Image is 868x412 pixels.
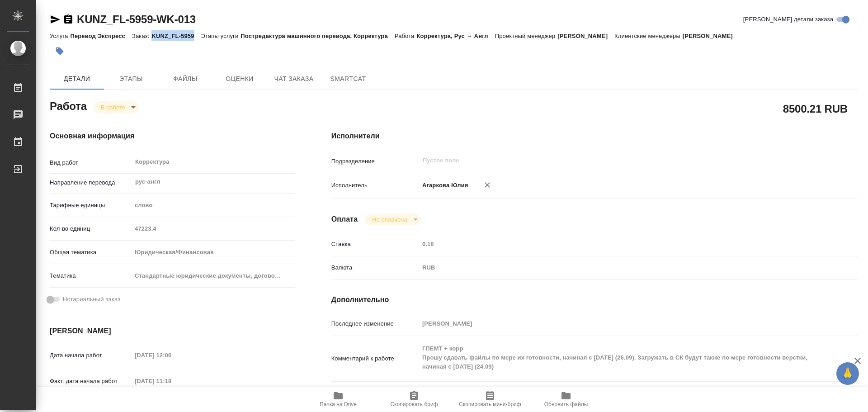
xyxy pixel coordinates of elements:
p: Валюта [331,263,419,272]
input: Пустое поле [132,349,211,362]
h2: Работа [50,97,87,114]
span: Файлы [164,73,207,85]
p: Перевод Экспресс [70,33,132,39]
button: Скопировать бриф [376,387,452,412]
p: [PERSON_NAME] [557,33,614,39]
span: Детали [55,73,99,85]
h2: 8500.21 RUB [783,101,848,116]
input: Пустое поле [419,237,814,251]
input: Пустое поле [132,222,295,235]
span: Оценки [218,73,261,85]
button: Не оплачена [369,216,410,223]
p: Исполнитель [331,181,419,190]
span: Скопировать мини-бриф [459,401,521,407]
span: [PERSON_NAME] детали заказа [743,15,833,24]
p: Этапы услуги [201,33,241,39]
h4: Основная информация [50,131,295,142]
input: Пустое поле [422,155,793,166]
p: Агаркова Юлия [419,181,468,190]
div: Стандартные юридические документы, договоры, уставы [132,268,295,284]
p: Корректура, Рус → Англ [416,33,495,39]
div: слово [132,198,295,213]
h4: [PERSON_NAME] [50,326,295,336]
p: KUNZ_FL-5959 [151,33,201,39]
button: Папка на Drive [300,387,376,412]
input: Пустое поле [132,374,211,388]
span: Папка на Drive [320,401,357,407]
span: Нотариальный заказ [63,295,120,304]
p: Проектный менеджер [495,33,557,39]
button: В работе [98,104,128,111]
p: Общая тематика [50,248,132,257]
p: Тарифные единицы [50,201,132,210]
h4: Оплата [331,214,358,225]
button: Удалить исполнителя [477,175,497,195]
div: В работе [365,213,420,226]
p: Работа [395,33,417,39]
textarea: ГПЕМТ + корр Прошу сдавать файлы по мере их готовности, начиная с [DATE] (26.09). Загружать в СК ... [419,341,814,374]
p: Клиентские менеджеры [614,33,683,39]
p: [PERSON_NAME] [683,33,740,39]
p: Ставка [331,240,419,249]
button: 🙏 [836,362,859,385]
div: Юридическая/Финансовая [132,245,295,260]
p: Направление перевода [50,178,132,187]
p: Кол-во единиц [50,224,132,233]
span: Этапы [109,73,153,85]
button: Добавить тэг [50,41,70,61]
div: В работе [94,101,139,114]
button: Обновить файлы [528,387,604,412]
p: Последнее изменение [331,319,419,328]
a: KUNZ_FL-5959-WK-013 [77,13,196,25]
span: SmartCat [326,73,370,85]
div: RUB [419,260,814,275]
h4: Дополнительно [331,294,858,305]
h4: Исполнители [331,131,858,142]
p: Подразделение [331,157,419,166]
span: 🙏 [840,364,855,383]
p: Вид работ [50,158,132,167]
button: Скопировать мини-бриф [452,387,528,412]
button: Скопировать ссылку для ЯМессенджера [50,14,61,25]
input: Пустое поле [419,317,814,330]
p: Факт. дата начала работ [50,377,132,386]
button: Скопировать ссылку [63,14,74,25]
p: Заказ: [132,33,151,39]
p: Дата начала работ [50,351,132,360]
p: Постредактура машинного перевода, Корректура [241,33,394,39]
span: Скопировать бриф [390,401,438,407]
p: Услуга [50,33,70,39]
span: Обновить файлы [544,401,588,407]
p: Тематика [50,271,132,280]
span: Чат заказа [272,73,316,85]
p: Комментарий к работе [331,354,419,363]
